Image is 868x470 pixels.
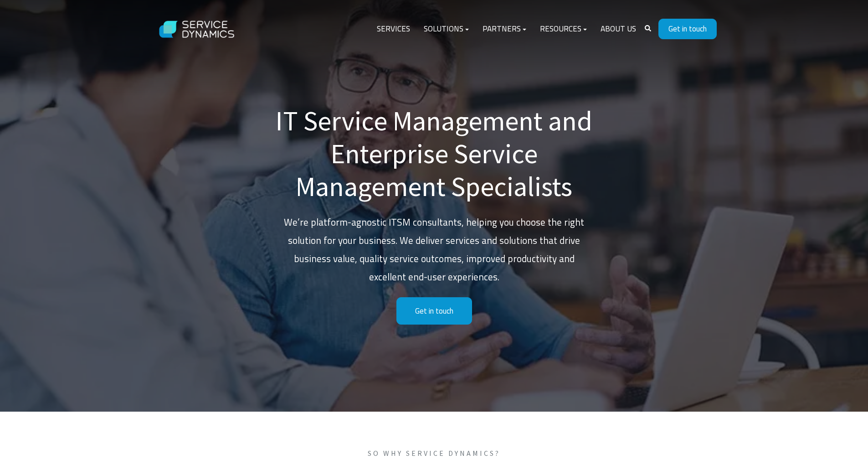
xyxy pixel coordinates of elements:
[152,12,243,47] img: Service Dynamics Logo - White
[658,19,717,39] a: Get in touch
[275,104,594,203] h1: IT Service Management and Enterprise Service Management Specialists
[417,18,476,40] a: Solutions
[370,18,643,40] div: Navigation Menu
[476,18,533,40] a: Partners
[396,297,472,325] a: Get in touch
[370,18,417,40] a: Services
[533,18,594,40] a: Resources
[594,18,643,40] a: About Us
[275,213,594,286] p: We’re platform-agnostic ITSM consultants, helping you choose the right solution for your business...
[161,448,708,458] span: So why Service Dynamics?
